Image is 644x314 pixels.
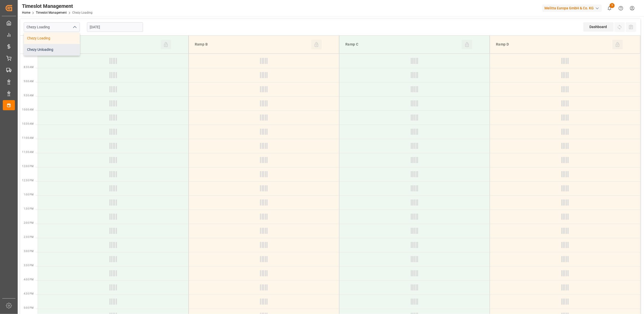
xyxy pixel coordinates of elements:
div: Chezy Unloading [24,44,80,55]
button: Help Center [615,3,627,14]
span: 12:30 PM [22,179,34,182]
span: 9:00 AM [24,80,34,83]
a: Home [22,11,30,14]
span: 2:30 PM [24,236,34,238]
div: Timeslot Management [22,2,92,10]
span: 1:30 PM [24,207,34,210]
span: 8:30 AM [24,66,34,69]
span: 10:00 AM [22,108,34,111]
span: 5:00 PM [24,306,34,309]
button: show 5 new notifications [604,3,615,14]
div: Chezy Loading [24,33,80,44]
button: close menu [70,23,78,31]
span: 4:30 PM [24,292,34,295]
button: Melitta Europa GmbH & Co. KG [542,3,604,13]
input: DD-MM-YYYY [87,22,143,32]
div: Ramp B [193,40,311,49]
span: 11:30 AM [22,151,34,153]
a: Timeslot Management [36,11,67,14]
div: Ramp C [343,40,462,49]
span: 10:30 AM [22,122,34,125]
span: 2:00 PM [24,221,34,224]
div: Dashboard [583,22,614,32]
span: 3:00 PM [24,250,34,253]
input: Type to search/select [24,22,80,32]
span: 4:00 PM [24,278,34,281]
span: 3:30 PM [24,264,34,267]
span: 5 [610,3,615,8]
span: 12:00 PM [22,165,34,168]
span: 9:30 AM [24,94,34,97]
div: Ramp A [42,40,161,49]
div: Melitta Europa GmbH & Co. KG [542,5,602,12]
span: 11:00 AM [22,137,34,139]
span: 1:00 PM [24,193,34,196]
div: Ramp D [494,40,612,49]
